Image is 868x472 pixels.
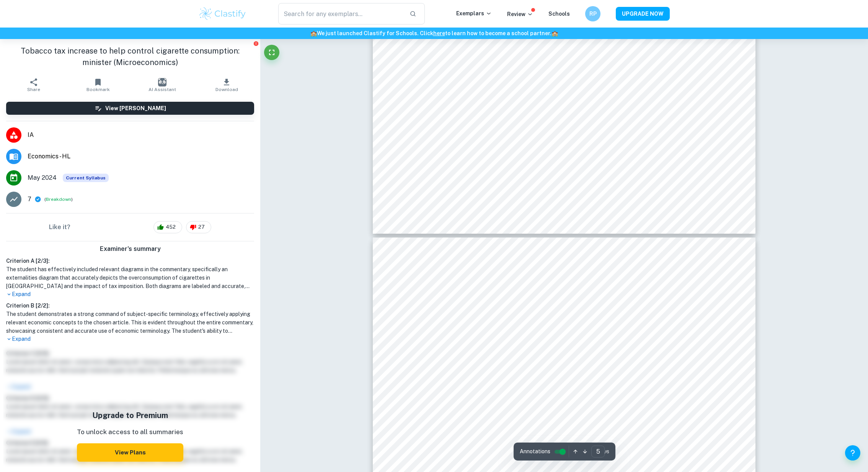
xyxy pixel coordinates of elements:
[158,78,166,86] img: AI Assistant
[433,30,445,36] a: here
[44,196,73,203] span: ( )
[6,335,254,343] p: Expand
[278,3,403,24] input: Search for any exemplars...
[153,221,182,233] div: 452
[162,223,180,231] span: 452
[194,74,259,96] button: Download
[46,196,71,203] button: Breakdown
[616,7,670,21] button: UPGRADE NOW
[605,448,609,455] span: / 6
[6,257,254,265] h6: Criterion A [ 2 / 3 ]:
[186,221,211,233] div: 27
[77,443,183,462] button: View Plans
[264,45,279,60] button: Fullscreen
[77,427,183,437] p: To unlock access to all summaries
[520,448,550,456] span: Annotations
[63,174,109,182] div: This exemplar is based on the current syllabus. Feel free to refer to it for inspiration/ideas wh...
[105,104,166,112] h6: View [PERSON_NAME]
[28,173,57,182] span: May 2024
[28,195,31,204] p: 7
[28,130,254,140] span: IA
[194,223,209,231] span: 27
[66,74,130,96] button: Bookmark
[77,410,183,421] h5: Upgrade to Premium
[2,29,866,37] h6: We just launched Clastify for Schools. Click to learn how to become a school partner.
[310,30,317,36] span: 🏫
[3,244,257,254] h6: Examiner's summary
[198,6,247,21] img: Clastify logo
[585,6,600,21] button: RP
[6,102,254,115] button: View [PERSON_NAME]
[2,74,66,96] button: Share
[215,87,238,92] span: Download
[49,223,70,232] h6: Like it?
[6,265,254,290] h1: The student has effectively included relevant diagrams in the commentary, specifically an externa...
[63,174,109,182] span: Current Syllabus
[507,10,533,18] p: Review
[27,87,40,92] span: Share
[253,41,259,46] button: Report issue
[589,10,597,18] h6: RP
[6,310,254,335] h1: The student demonstrates a strong command of subject-specific terminology, effectively applying r...
[6,301,254,310] h6: Criterion B [ 2 / 2 ]:
[148,87,176,92] span: AI Assistant
[6,290,254,298] p: Expand
[551,30,558,36] span: 🏫
[548,11,570,17] a: Schools
[456,9,492,18] p: Exemplars
[845,445,860,461] button: Help and Feedback
[28,152,254,161] span: Economics - HL
[86,87,110,92] span: Bookmark
[6,45,254,68] h1: Tobacco tax increase to help control cigarette consumption: minister (Microeconomics)
[130,74,194,96] button: AI Assistant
